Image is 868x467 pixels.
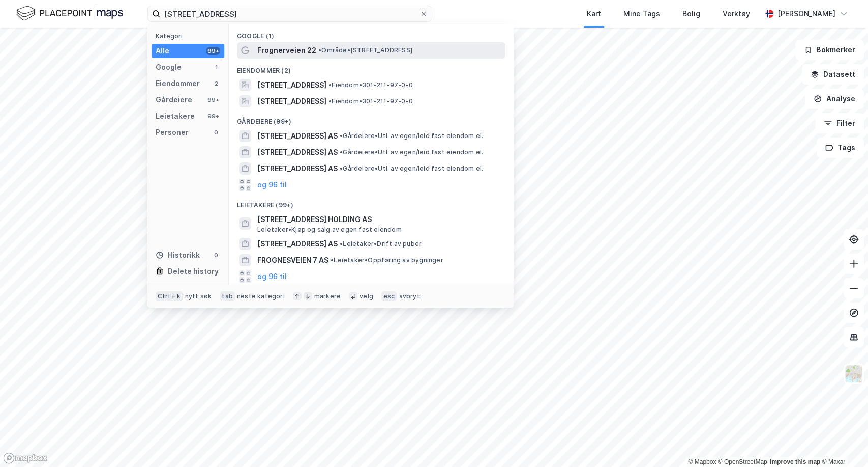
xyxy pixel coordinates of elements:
[220,291,235,301] div: tab
[623,8,660,20] div: Mine Tags
[360,292,373,300] div: velg
[257,226,402,234] span: Leietaker • Kjøp og salg av egen fast eiendom
[328,81,413,89] span: Eiendom • 301-211-97-0-0
[777,8,835,20] div: [PERSON_NAME]
[206,112,220,120] div: 99+
[257,79,326,91] span: [STREET_ADDRESS]
[795,40,864,60] button: Bokmerker
[156,110,195,122] div: Leietakere
[229,109,514,128] div: Gårdeiere (99+)
[682,8,700,20] div: Bolig
[328,97,413,105] span: Eiendom • 301-211-97-0-0
[817,418,868,467] iframe: Chat Widget
[257,213,501,226] span: [STREET_ADDRESS] HOLDING AS
[381,291,397,301] div: esc
[156,77,200,90] div: Eiendommer
[257,130,338,142] span: [STREET_ADDRESS] AS
[328,97,332,105] span: •
[168,265,219,278] div: Delete history
[212,79,220,88] div: 2
[212,63,220,71] div: 1
[318,46,412,54] span: Område • [STREET_ADDRESS]
[688,458,716,465] a: Mapbox
[340,132,343,140] span: •
[257,44,316,57] span: Frognerveien 22
[328,81,332,89] span: •
[206,96,220,104] div: 99+
[156,249,200,261] div: Historikk
[160,6,420,21] input: Søk på adresse, matrikkel, gårdeiere, leietakere eller personer
[340,164,343,172] span: •
[257,179,287,191] button: og 96 til
[257,146,338,158] span: [STREET_ADDRESS] AS
[156,291,183,301] div: Ctrl + k
[16,5,123,22] img: logo.f888ab2527a4732fd821a326f86c7f29.svg
[229,24,514,42] div: Google (1)
[817,418,868,467] div: Kontrollprogram for chat
[340,148,483,156] span: Gårdeiere • Utl. av egen/leid fast eiendom el.
[212,128,220,136] div: 0
[257,270,287,283] button: og 96 til
[156,32,224,40] div: Kategori
[723,8,750,20] div: Verktøy
[340,164,483,173] span: Gårdeiere • Utl. av egen/leid fast eiendom el.
[257,95,326,107] span: [STREET_ADDRESS]
[257,238,338,250] span: [STREET_ADDRESS] AS
[206,47,220,55] div: 99+
[802,64,864,85] button: Datasett
[156,126,189,139] div: Personer
[340,240,422,248] span: Leietaker • Drift av puber
[257,162,338,175] span: [STREET_ADDRESS] AS
[237,292,285,300] div: neste kategori
[340,148,343,156] span: •
[805,89,864,109] button: Analyse
[817,138,864,158] button: Tags
[212,251,220,259] div: 0
[156,45,169,57] div: Alle
[815,113,864,133] button: Filter
[844,364,863,383] img: Z
[185,292,212,300] div: nytt søk
[770,458,820,465] a: Improve this map
[229,193,514,211] div: Leietakere (99+)
[340,132,483,140] span: Gårdeiere • Utl. av egen/leid fast eiendom el.
[314,292,341,300] div: markere
[587,8,601,20] div: Kart
[156,94,192,106] div: Gårdeiere
[399,292,420,300] div: avbryt
[318,46,321,54] span: •
[331,256,334,264] span: •
[156,61,182,73] div: Google
[718,458,767,465] a: OpenStreetMap
[257,254,328,266] span: FROGNESVEIEN 7 AS
[340,240,343,248] span: •
[331,256,443,264] span: Leietaker • Oppføring av bygninger
[229,59,514,77] div: Eiendommer (2)
[3,452,48,464] a: Mapbox homepage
